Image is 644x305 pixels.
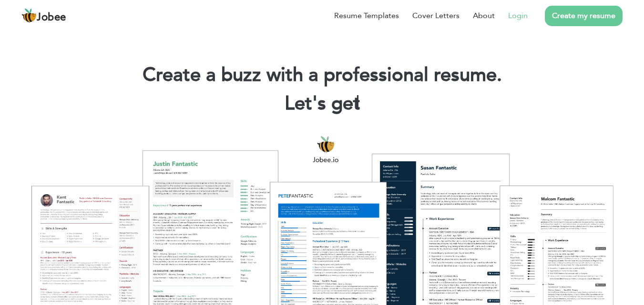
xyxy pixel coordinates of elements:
h1: Create a buzz with a professional resume. [14,63,630,88]
a: Create my resume [545,6,623,26]
span: Jobee [37,12,66,23]
a: Login [508,10,528,21]
a: Jobee [21,8,66,23]
a: About [473,10,495,21]
h2: Let's [14,91,630,116]
a: Resume Templates [334,10,399,21]
span: | [356,90,360,117]
span: get [331,90,360,117]
img: jobee.io [21,8,37,23]
a: Cover Letters [412,10,460,21]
